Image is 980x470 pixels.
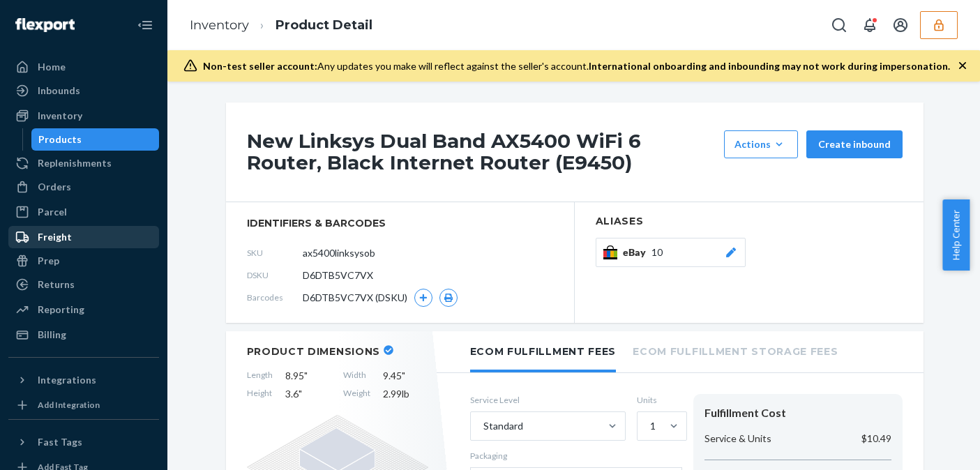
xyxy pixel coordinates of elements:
[38,109,82,123] div: Inventory
[483,419,523,433] div: Standard
[304,370,308,381] span: "
[8,250,159,272] a: Prep
[299,388,302,400] span: "
[861,432,891,446] p: $10.49
[8,56,159,78] a: Home
[482,419,483,433] input: Standard
[8,298,159,321] a: Reporting
[303,291,407,305] span: D6DTB5VC7VX (DSKU)
[203,59,950,73] div: Any updates you make will reflect against the seller's account.
[247,291,303,303] span: Barcodes
[383,369,428,383] span: 9.45
[179,5,384,46] ol: breadcrumbs
[8,397,159,414] a: Add Integration
[38,328,66,342] div: Billing
[38,84,80,98] div: Inbounds
[247,130,717,174] h1: New Linksys Dual Band AX5400 WiFi 6 Router, Black Internet Router (E9450)
[285,369,331,383] span: 8.95
[8,324,159,346] a: Billing
[649,419,650,433] input: 1
[8,369,159,391] button: Integrations
[303,268,373,282] span: D6DTB5VC7VX
[8,226,159,248] a: Freight
[38,435,82,449] div: Fast Tags
[203,60,317,72] span: Non-test seller account:
[247,269,303,281] span: DSKU
[825,11,853,39] button: Open Search Box
[247,216,553,230] span: identifiers & barcodes
[470,450,682,462] p: Packaging
[38,254,59,268] div: Prep
[383,387,428,401] span: 2.99 lb
[247,345,381,358] h2: Product Dimensions
[651,245,663,259] span: 10
[650,419,656,433] div: 1
[734,137,787,151] div: Actions
[343,387,370,401] span: Weight
[704,405,891,421] div: Fulfillment Cost
[38,278,75,291] div: Returns
[8,152,159,174] a: Replenishments
[402,370,405,381] span: "
[470,394,626,406] label: Service Level
[8,176,159,198] a: Orders
[8,105,159,127] a: Inventory
[38,132,82,146] div: Products
[942,199,970,271] button: Help Center
[38,303,84,317] div: Reporting
[247,387,273,401] span: Height
[724,130,798,158] button: Actions
[285,387,331,401] span: 3.6
[704,432,771,446] p: Service & Units
[247,369,273,383] span: Length
[8,201,159,223] a: Parcel
[190,17,249,33] a: Inventory
[38,60,66,74] div: Home
[343,369,370,383] span: Width
[633,331,838,370] li: Ecom Fulfillment Storage Fees
[38,156,112,170] div: Replenishments
[247,247,303,259] span: SKU
[8,79,159,102] a: Inbounds
[470,331,617,372] li: Ecom Fulfillment Fees
[38,373,96,387] div: Integrations
[596,216,903,227] h2: Aliases
[276,17,372,33] a: Product Detail
[131,11,159,39] button: Close Navigation
[38,180,71,194] div: Orders
[623,245,651,259] span: eBay
[15,18,75,32] img: Flexport logo
[38,399,100,411] div: Add Integration
[887,11,914,39] button: Open account menu
[806,130,903,158] button: Create inbound
[637,394,682,406] label: Units
[589,60,950,72] span: International onboarding and inbounding may not work during impersonation.
[856,11,884,39] button: Open notifications
[38,205,67,219] div: Parcel
[38,230,72,244] div: Freight
[8,273,159,296] a: Returns
[596,238,746,267] button: eBay10
[31,128,160,151] a: Products
[8,431,159,453] button: Fast Tags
